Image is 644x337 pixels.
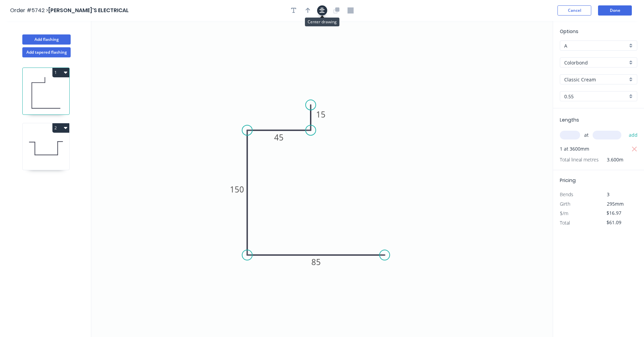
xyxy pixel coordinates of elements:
button: Add tapered flashing [22,47,71,57]
button: Cancel [557,5,591,16]
button: add [625,129,641,141]
span: 3 [607,191,610,198]
tspan: 85 [311,256,321,267]
span: Girth [560,201,570,207]
span: Total [560,219,570,226]
tspan: 45 [274,132,284,143]
input: Thickness [564,93,627,100]
input: Colour [564,76,627,83]
span: 1 at 3600mm [560,144,589,154]
button: 2 [52,123,69,133]
tspan: 15 [316,109,326,120]
svg: 0 [91,21,553,337]
tspan: 150 [230,184,244,195]
span: 3.600m [599,155,623,164]
span: $/m [560,210,568,216]
span: Order #5742 > [10,6,48,14]
span: Lengths [560,116,579,123]
span: [PERSON_NAME]'S ELECTRICAL [48,6,129,14]
span: Options [560,28,578,35]
input: Price level [564,42,627,49]
span: at [584,130,589,140]
span: Pricing [560,177,576,184]
input: Material [564,59,627,66]
button: Done [598,5,632,16]
span: 295mm [607,201,624,207]
button: Add flashing [22,34,71,45]
span: Bends [560,191,573,198]
button: 1 [52,68,69,77]
span: Total lineal metres [560,155,599,164]
div: Center drawing [305,18,339,26]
